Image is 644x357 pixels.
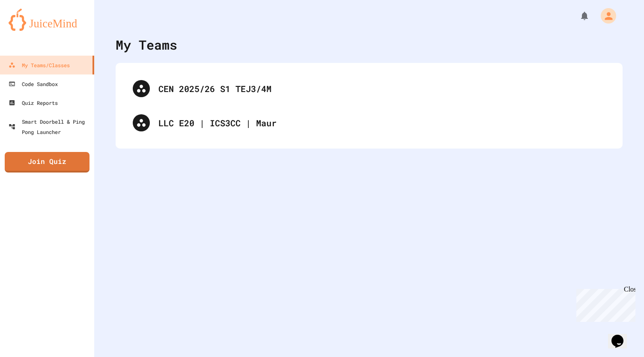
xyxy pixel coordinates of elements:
img: logo-orange.svg [9,9,86,31]
div: Smart Doorbell & Ping Pong Launcher [9,116,91,137]
div: My Teams/Classes [9,60,70,70]
div: CEN 2025/26 S1 TEJ3/4M [124,71,614,106]
div: Quiz Reports [9,98,58,108]
div: Chat with us now!Close [3,3,59,54]
div: CEN 2025/26 S1 TEJ3/4M [158,82,605,95]
div: My Account [592,6,618,26]
a: Join Quiz [5,152,89,173]
iframe: chat widget [608,323,635,348]
div: My Notifications [563,9,592,23]
div: LLC E20 | ICS3CC | Maur [158,116,605,129]
div: LLC E20 | ICS3CC | Maur [124,106,614,140]
div: My Teams [116,35,177,54]
iframe: chat widget [573,286,635,322]
div: Code Sandbox [9,79,58,89]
